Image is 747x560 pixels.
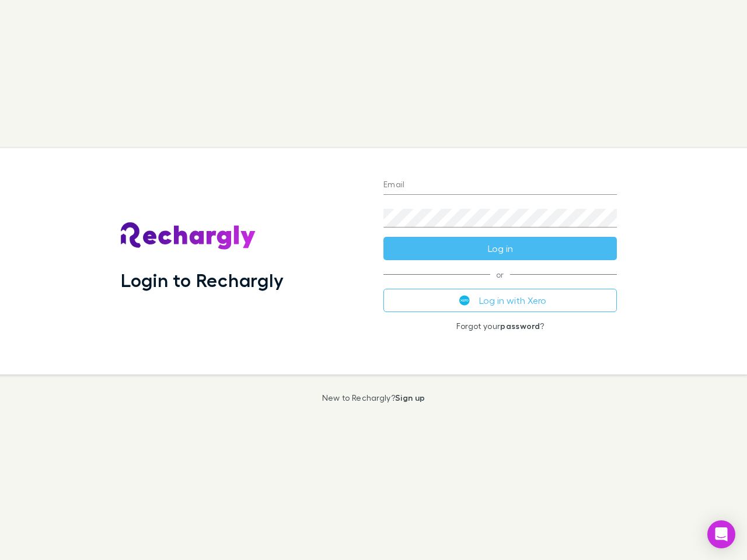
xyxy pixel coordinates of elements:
p: New to Rechargly? [322,393,425,402]
button: Log in with Xero [383,289,617,312]
div: Open Intercom Messenger [707,520,735,548]
img: Xero's logo [459,295,470,306]
h1: Login to Rechargly [121,269,284,291]
a: password [500,321,540,331]
img: Rechargly's Logo [121,222,256,250]
button: Log in [383,237,617,260]
p: Forgot your ? [383,321,617,331]
a: Sign up [395,393,425,402]
span: or [383,274,617,275]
